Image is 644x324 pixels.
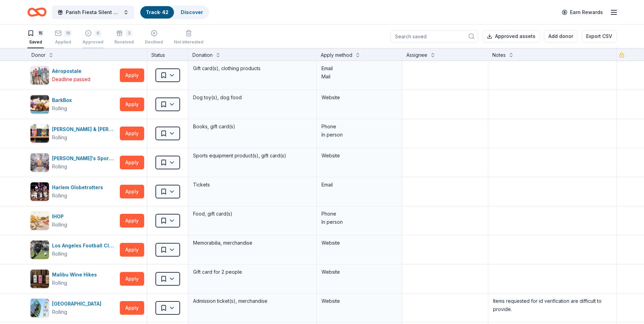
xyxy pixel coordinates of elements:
[30,95,117,114] button: Image for BarkBoxBarkBoxRolling
[30,182,117,201] button: Image for Harlem GlobetrottersHarlem GlobetrottersRolling
[321,93,397,102] div: Website
[146,9,168,15] a: Track· 42
[52,212,67,221] div: IHOP
[120,214,144,228] button: Apply
[120,68,144,82] button: Apply
[52,163,67,171] div: Rolling
[321,239,397,247] div: Website
[52,96,75,104] div: BarkBox
[582,30,617,42] button: Export CSV
[30,95,49,114] img: Image for BarkBox
[192,122,312,131] div: Books, gift card(s)
[126,30,132,37] div: 3
[52,133,67,142] div: Rolling
[321,218,397,226] div: In person
[30,298,117,317] button: Image for Pacific Park[GEOGRAPHIC_DATA]Rolling
[30,270,49,288] img: Image for Malibu Wine Hikes
[30,124,49,143] img: Image for Barnes & Noble
[52,271,100,279] div: Malibu Wine Hikes
[30,240,117,259] button: Image for Los Angeles Football ClubLos Angeles Football ClubRolling
[31,51,46,59] div: Donor
[52,183,106,192] div: Harlem Globetrotters
[120,243,144,257] button: Apply
[120,156,144,169] button: Apply
[321,64,397,73] div: Email
[30,153,49,172] img: Image for Dick's Sporting Goods
[120,272,144,286] button: Apply
[52,154,117,163] div: [PERSON_NAME]'s Sporting Goods
[192,151,312,160] div: Sports equipment product(s), gift card(s)
[52,242,117,250] div: Los Angeles Football Club
[55,27,72,48] button: 16Applied
[120,98,144,111] button: Apply
[83,39,103,45] div: Approved
[321,210,397,218] div: Phone
[489,294,616,322] textarea: Items requested for id verification are difficult to provide.
[52,279,67,287] div: Rolling
[174,39,203,45] div: Not interested
[114,39,134,45] div: Received
[192,64,312,73] div: Gift card(s), clothing products
[30,66,49,85] img: Image for Aéropostale
[181,9,203,15] a: Discover
[192,267,312,277] div: Gift card for 2 people
[147,48,188,61] div: Status
[52,5,134,19] button: Parish Fiesta Silent Auction
[30,211,49,230] img: Image for IHOP
[120,127,144,140] button: Apply
[120,185,144,198] button: Apply
[55,39,72,45] div: Applied
[558,6,607,18] a: Earn Rewards
[145,27,163,48] button: Declined
[192,51,213,59] div: Donation
[321,268,397,276] div: Website
[321,297,397,305] div: Website
[140,5,209,19] button: Track· 42Discover
[30,153,117,172] button: Image for Dick's Sporting Goods[PERSON_NAME]'s Sporting GoodsRolling
[30,241,49,259] img: Image for Los Angeles Football Club
[94,30,101,37] div: 6
[482,30,540,42] button: Approved assets
[27,39,44,45] div: Saved
[30,124,117,143] button: Image for Barnes & Noble[PERSON_NAME] & [PERSON_NAME]Rolling
[30,182,49,201] img: Image for Harlem Globetrotters
[30,299,49,317] img: Image for Pacific Park
[37,30,44,37] div: 15
[192,180,312,190] div: Tickets
[64,30,72,37] div: 16
[27,4,47,20] a: Home
[120,301,144,315] button: Apply
[52,125,117,133] div: [PERSON_NAME] & [PERSON_NAME]
[27,27,44,48] button: 15Saved
[52,67,90,75] div: Aéropostale
[52,75,90,83] div: Deadline passed
[321,51,352,59] div: Apply method
[174,27,203,48] button: Not interested
[114,27,134,48] button: 3Received
[52,104,67,113] div: Rolling
[192,238,312,248] div: Memorabilia, merchandise
[192,209,312,219] div: Food, gift card(s)
[30,66,117,85] button: Image for AéropostaleAéropostaleDeadline passed
[321,122,397,131] div: Phone
[192,296,312,306] div: Admission ticket(s), merchandise
[52,300,104,308] div: [GEOGRAPHIC_DATA]
[192,93,312,102] div: Dog toy(s), dog food
[321,131,397,139] div: In person
[30,269,117,288] button: Image for Malibu Wine HikesMalibu Wine HikesRolling
[492,51,506,59] div: Notes
[52,308,67,316] div: Rolling
[321,152,397,160] div: Website
[30,211,117,230] button: Image for IHOPIHOPRolling
[406,51,427,59] div: Assignee
[52,192,67,200] div: Rolling
[321,181,397,189] div: Email
[66,8,121,16] span: Parish Fiesta Silent Auction
[52,250,67,258] div: Rolling
[145,39,163,45] div: Declined
[321,73,397,81] div: Mail
[52,221,67,229] div: Rolling
[391,30,478,42] input: Search saved
[83,27,103,48] button: 6Approved
[544,30,578,42] button: Add donor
